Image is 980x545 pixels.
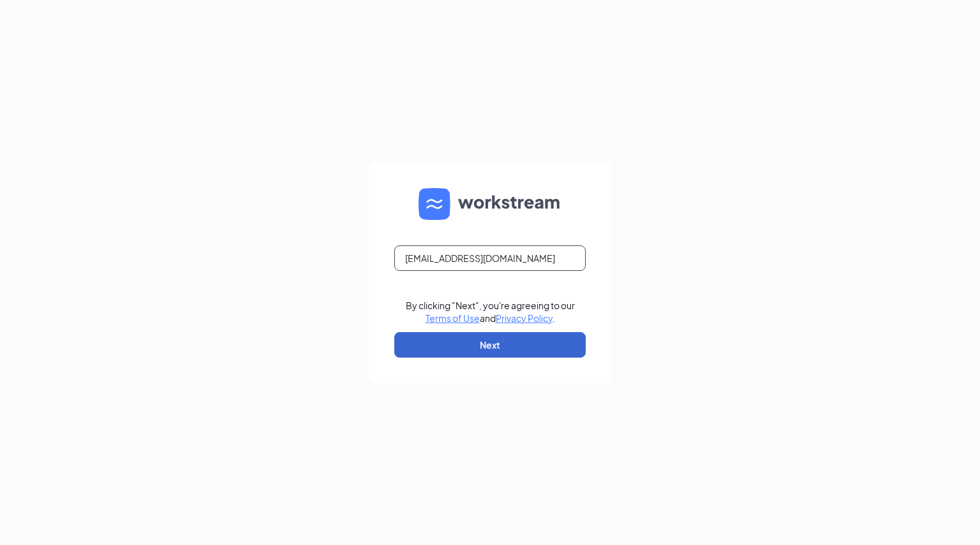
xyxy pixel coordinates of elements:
a: Privacy Policy [496,312,553,324]
div: By clicking "Next", you're agreeing to our and . [406,299,575,324]
input: Email [394,245,586,271]
a: Terms of Use [426,312,480,324]
button: Next [394,332,586,358]
img: WS logo and Workstream text [419,188,561,220]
